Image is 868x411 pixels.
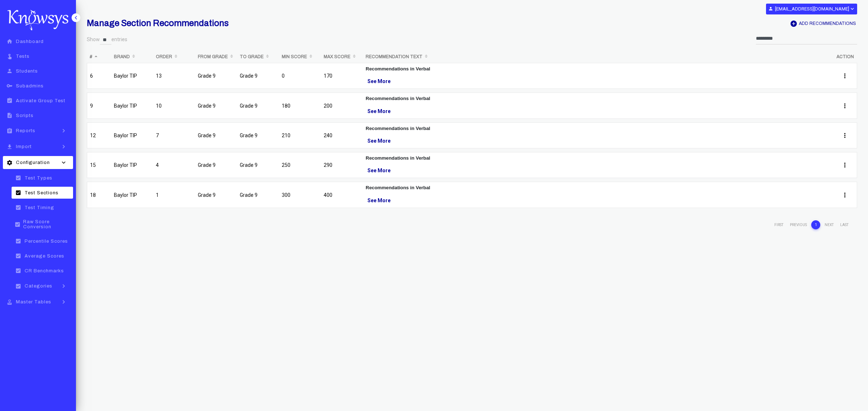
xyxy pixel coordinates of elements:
[14,238,23,244] i: check_box
[100,35,111,45] select: Showentries
[87,182,111,211] td: 18
[366,77,830,86] div: See More
[87,122,111,152] td: 12
[25,190,59,195] span: Test Sections
[324,54,350,59] b: Max Score
[111,152,153,182] td: Baylor TIP
[87,92,111,122] td: 9
[775,6,849,12] b: [EMAIL_ADDRESS][DOMAIN_NAME]
[16,54,30,59] span: Tests
[195,51,237,63] th: From Grade: activate to sort column ascending
[237,92,279,122] td: Grade 9
[321,182,363,211] td: 400
[195,122,237,152] td: Grade 9
[811,220,820,229] a: 1
[5,53,14,59] i: touch_app
[5,112,14,118] i: description
[789,20,857,27] button: add_circleAdd Recommendations
[58,282,69,290] i: keyboard_arrow_right
[237,152,279,182] td: Grade 9
[87,35,127,45] label: Show entries
[87,51,111,63] th: #: activate to sort column descending
[279,63,321,92] td: 0
[5,98,14,104] i: assignment_turned_in
[5,160,14,166] i: settings
[5,128,14,134] i: assignment
[58,127,69,134] i: keyboard_arrow_right
[16,128,35,133] span: Reports
[198,54,228,59] b: From Grade
[16,83,44,88] span: Subadmins
[841,102,848,109] i: more_vert
[156,54,172,59] b: Order
[768,6,773,11] i: person
[237,51,279,63] th: To Grade: activate to sort column ascending
[58,159,69,166] i: keyboard_arrow_down
[279,182,321,211] td: 300
[321,152,363,182] td: 290
[5,68,14,74] i: person
[72,14,80,21] i: keyboard_arrow_left
[153,152,195,182] td: 4
[321,63,363,92] td: 170
[279,152,321,182] td: 250
[833,51,857,63] th: Action: activate to sort column ascending
[366,66,430,72] strong: Recommendations in Verbal
[279,122,321,152] td: 210
[153,122,195,152] td: 7
[16,144,32,149] span: Import
[111,92,153,122] td: Baylor TIP
[16,39,44,44] span: Dashboard
[23,219,71,229] span: Raw Score Conversion
[111,51,153,63] th: Brand: activate to sort column ascending
[25,268,64,273] span: CR Benchmarks
[111,122,153,152] td: Baylor TIP
[366,196,830,205] div: See More
[841,72,848,79] i: more_vert
[25,239,68,244] span: Percentile Scores
[366,137,830,145] div: See More
[16,69,38,74] span: Students
[366,155,430,161] strong: Recommendations in Verbal
[14,283,23,289] i: check_box
[837,54,854,59] b: Action
[14,204,23,211] i: check_box
[237,63,279,92] td: Grade 9
[5,83,14,89] i: key
[790,20,797,27] i: add_circle
[14,253,23,259] i: check_box
[87,63,111,92] td: 6
[366,96,430,101] strong: Recommendations in Verbal
[366,166,830,175] div: See More
[16,113,34,118] span: Scripts
[841,132,848,139] i: more_vert
[5,299,14,305] i: approval
[5,144,14,150] i: file_download
[237,122,279,152] td: Grade 9
[279,51,321,63] th: Min Score: activate to sort column ascending
[5,38,14,44] i: home
[841,161,848,169] i: more_vert
[153,63,195,92] td: 13
[14,190,23,196] i: check_box
[114,54,130,59] b: Brand
[195,152,237,182] td: Grade 9
[25,205,54,210] span: Test Timing
[87,152,111,182] td: 15
[87,18,229,28] b: Manage Section Recommendations
[366,107,830,116] div: See More
[153,92,195,122] td: 10
[195,182,237,211] td: Grade 9
[366,185,430,190] strong: Recommendations in Verbal
[111,182,153,211] td: Baylor TIP
[195,92,237,122] td: Grade 9
[282,54,307,59] b: Min Score
[279,92,321,122] td: 180
[366,54,422,59] b: Recommendation Text
[14,268,23,274] i: check_box
[366,126,430,131] strong: Recommendations in Verbal
[25,176,52,181] span: Test Types
[16,299,51,304] span: Master Tables
[16,160,50,165] span: Configuration
[240,54,264,59] b: To Grade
